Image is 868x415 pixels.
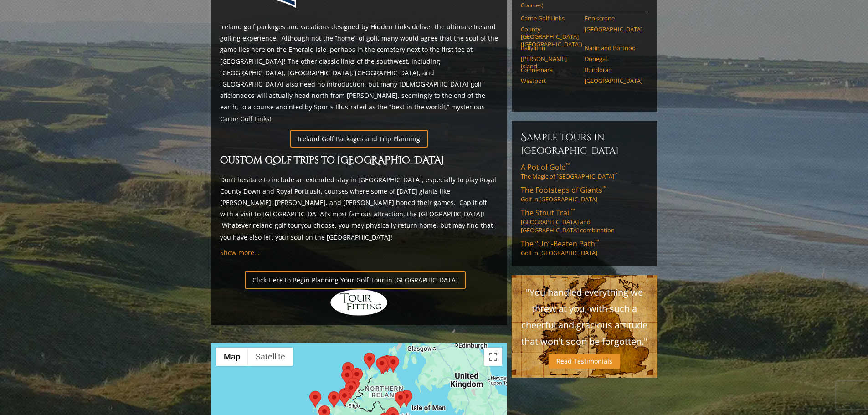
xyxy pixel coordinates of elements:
a: Ireland golf tour [251,221,301,230]
a: Donegal [585,55,642,62]
h2: Custom Golf Trips to [GEOGRAPHIC_DATA] [220,153,498,169]
a: County [GEOGRAPHIC_DATA] ([GEOGRAPHIC_DATA]) [521,26,579,48]
a: [PERSON_NAME] Island [521,55,579,70]
a: Ballyliffin [521,44,579,51]
a: Enniscrone [585,15,642,22]
a: A Pot of Gold™The Magic of [GEOGRAPHIC_DATA]™ [521,162,648,180]
a: Carne Golf Links [521,15,579,22]
sup: ™ [571,207,575,215]
h6: Sample Tours in [GEOGRAPHIC_DATA] [521,130,648,157]
sup: ™ [602,184,606,192]
p: Don’t hesitate to include an extended stay in [GEOGRAPHIC_DATA], especially to play Royal County ... [220,174,498,243]
sup: ™ [614,172,617,178]
sup: ™ [595,238,599,246]
a: [GEOGRAPHIC_DATA] [585,26,642,33]
span: A Pot of Gold [521,162,570,172]
a: Connemara [521,66,579,73]
a: The Footsteps of Giants™Golf in [GEOGRAPHIC_DATA] [521,185,648,203]
img: Hidden Links [329,289,389,316]
span: The “Un”-Beaten Path [521,239,599,249]
a: Westport [521,77,579,84]
a: Ireland Golf Packages and Trip Planning [290,130,428,148]
span: The Stout Trail [521,208,575,218]
a: The Stout Trail™[GEOGRAPHIC_DATA] and [GEOGRAPHIC_DATA] combination [521,208,648,234]
a: Narin and Portnoo [585,44,642,51]
sup: ™ [566,161,570,169]
p: "You handled everything we threw at you, with such a cheerful and gracious attitude that won't so... [521,284,648,350]
a: The “Un”-Beaten Path™Golf in [GEOGRAPHIC_DATA] [521,239,648,257]
a: Show more... [220,248,260,257]
a: Bundoran [585,66,642,73]
a: [GEOGRAPHIC_DATA] [585,77,642,84]
p: Ireland golf packages and vacations designed by Hidden Links deliver the ultimate Ireland golfing... [220,21,498,124]
span: The Footsteps of Giants [521,185,606,195]
a: Read Testimonials [549,354,620,369]
a: Click Here to Begin Planning Your Golf Tour in [GEOGRAPHIC_DATA] [245,271,466,289]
